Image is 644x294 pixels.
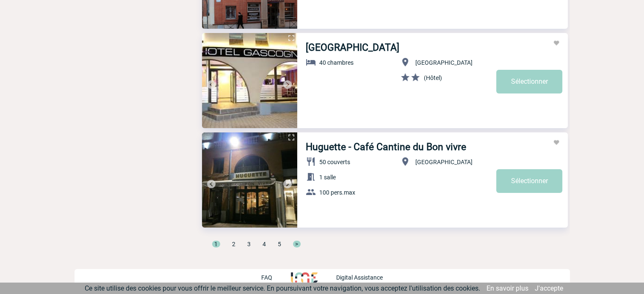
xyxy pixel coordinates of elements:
[212,241,220,247] span: 1
[278,241,281,247] span: 5
[261,273,291,281] a: FAQ
[306,57,316,67] img: baseline_hotel_white_24dp-b.png
[319,189,355,196] span: 100 pers.max
[85,284,480,292] span: Ce site utilise des cookies pour vous offrir le meilleur service. En poursuivant votre navigation...
[400,57,410,67] img: baseline_location_on_white_24dp-b.png
[232,241,235,247] span: 2
[291,272,317,283] img: http://www.idealmeetingsevents.fr/
[306,141,466,153] a: Huguette - Café Cantine du Bon vivre
[553,40,560,47] img: Ajouter aux favoris
[261,274,272,281] p: FAQ
[306,172,316,182] img: baseline_meeting_room_white_24dp-b.png
[496,169,562,193] a: Sélectionner
[319,159,350,165] span: 50 couverts
[400,157,410,167] img: baseline_location_on_white_24dp-b.png
[496,70,562,93] a: Sélectionner
[306,42,399,53] a: [GEOGRAPHIC_DATA]
[247,241,251,247] span: 3
[424,74,442,81] span: (Hôtel)
[535,284,563,292] a: J'accepte
[293,241,301,247] span: >
[336,274,383,281] p: Digital Assistance
[306,187,316,197] img: baseline_group_white_24dp-b.png
[202,132,297,228] img: 1.jpg
[486,284,528,292] a: En savoir plus
[202,33,297,128] img: 1.jpg
[263,241,266,247] span: 4
[319,174,336,181] span: 1 salle
[319,59,354,66] span: 40 chambres
[415,159,473,165] span: [GEOGRAPHIC_DATA]
[415,59,473,66] span: [GEOGRAPHIC_DATA]
[553,139,560,146] img: Ajouter aux favoris
[306,157,316,167] img: baseline_restaurant_white_24dp-b.png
